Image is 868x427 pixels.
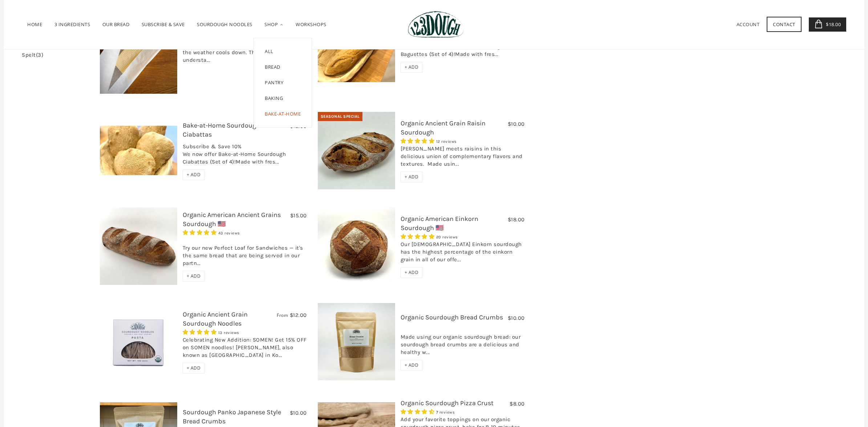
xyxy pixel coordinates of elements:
[290,312,307,318] span: $12.00
[401,408,436,415] span: 4.29 stars
[508,315,525,321] span: $10.00
[183,237,307,271] div: Try our new Perfect Loaf for Sandwiches — it's the same bread that are being served in our partn...
[405,269,419,275] span: + ADD
[183,271,205,282] div: + ADD
[100,208,177,285] img: Organic American Ancient Grains Sourdough 🇺🇸
[36,52,44,58] span: (3)
[97,11,135,38] a: Our Bread
[183,41,307,68] div: We will resume selling our butter online once the weather cools down. Thank you for your understa...
[254,38,284,59] a: ALL
[318,303,395,380] img: Organic Sourdough Bread Crumbs
[218,231,240,235] span: 43 reviews
[401,313,503,321] a: Organic Sourdough Bread Crumbs
[436,410,455,415] span: 7 reviews
[191,11,258,38] a: SOURDOUGH NOODLES
[183,143,307,169] div: Subscribe & Save 10% We now offer Bake-at-Home Sourdough Ciabattas (Set of 4)!Made with fres...
[100,126,177,175] img: Bake-at-Home Sourdough Ciabattas
[318,112,362,121] div: Seasonal Special
[401,215,478,232] a: Organic American Einkorn Sourdough 🇺🇸
[277,312,288,318] span: From
[401,399,494,407] a: Organic Sourdough Pizza Crust
[824,21,841,28] span: $18.00
[197,21,252,28] span: SOURDOUGH NOODLES
[290,123,307,129] span: $12.00
[183,336,307,363] div: Celebrating New Addition: SOMEN! Get 15% OFF on SOMEN noodles! [PERSON_NAME], also known as [GEOG...
[296,21,326,28] span: Workshops
[508,121,525,127] span: $10.00
[54,21,90,28] span: 3 Ingredients
[290,410,307,416] span: $10.00
[22,11,332,38] nav: Primary
[183,211,281,228] a: Organic American Ancient Grains Sourdough 🇺🇸
[254,90,294,106] a: Baking
[183,169,205,180] div: + ADD
[142,21,185,28] span: Subscribe & Save
[187,172,201,178] span: + ADD
[254,75,294,90] a: Pantry
[436,235,458,239] span: 20 reviews
[737,21,760,28] a: Account
[401,233,436,240] span: 4.95 stars
[22,52,43,58] a: spelt(3)
[183,121,260,138] a: Bake-at-Home Sourdough Ciabattas
[183,408,281,425] a: Sourdough Panko Japanese Style Bread Crumbs
[100,303,177,380] img: Organic Ancient Grain Sourdough Noodles
[401,360,423,371] div: + ADD
[183,329,218,335] span: 4.85 stars
[809,17,847,32] a: $18.00
[254,106,312,127] a: Bake-at-Home
[183,229,218,236] span: 4.93 stars
[401,267,423,278] div: + ADD
[405,362,419,368] span: + ADD
[218,330,239,335] span: 13 reviews
[405,174,419,180] span: + ADD
[290,11,332,38] a: Workshops
[49,11,96,38] a: 3 Ingredients
[259,11,289,38] a: Shop
[510,400,525,407] span: $8.00
[183,310,248,327] a: Organic Ancient Grain Sourdough Noodles
[136,11,190,38] a: Subscribe & Save
[187,273,201,279] span: + ADD
[767,17,802,32] a: Contact
[508,216,525,223] span: $18.00
[401,172,423,182] div: + ADD
[318,208,395,285] img: Organic American Einkorn Sourdough 🇺🇸
[401,138,436,144] span: 5.00 stars
[401,119,486,136] a: Organic Ancient Grain Raisin Sourdough
[22,11,48,38] a: Home
[290,212,307,219] span: $15.00
[405,64,419,70] span: + ADD
[27,21,42,28] span: Home
[401,145,525,172] div: [PERSON_NAME] meets raisins in this delicious union of complementary flavors and textures. Made u...
[102,21,130,28] span: Our Bread
[401,326,525,360] div: Made using our organic sourdough bread: our sourdough bread crumbs are a delicious and healthy w...
[183,363,205,374] div: + ADD
[436,139,457,144] span: 12 reviews
[401,62,423,73] div: + ADD
[318,112,395,189] img: Organic Ancient Grain Raisin Sourdough
[401,241,525,267] div: Our [DEMOGRAPHIC_DATA] Einkorn sourdough has the highest percentage of the einkorn grain in all o...
[187,365,201,371] span: + ADD
[264,21,278,28] span: Shop
[408,11,463,38] img: 123Dough Bakery
[254,59,291,75] a: Bread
